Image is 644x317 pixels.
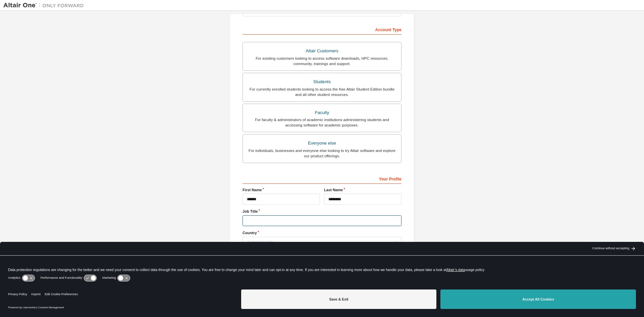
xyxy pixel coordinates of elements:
[3,2,87,9] img: Altair One
[243,187,320,193] label: First Name
[243,173,401,184] div: Your Profile
[247,148,397,159] div: For individuals, businesses and everyone else looking to try Altair software and explore our prod...
[247,240,393,244] div: Select Country
[324,187,401,193] label: Last Name
[243,230,401,235] label: Country
[247,108,397,117] div: Faculty
[247,56,397,66] div: For existing customers looking to access software downloads, HPC resources, community, trainings ...
[247,77,397,87] div: Students
[247,87,397,97] div: For currently enrolled students looking to access the free Altair Student Edition bundle and all ...
[247,139,397,148] div: Everyone else
[247,117,397,128] div: For faculty & administrators of academic institutions administering students and accessing softwa...
[243,24,401,35] div: Account Type
[243,209,401,214] label: Job Title
[247,46,397,56] div: Altair Customers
